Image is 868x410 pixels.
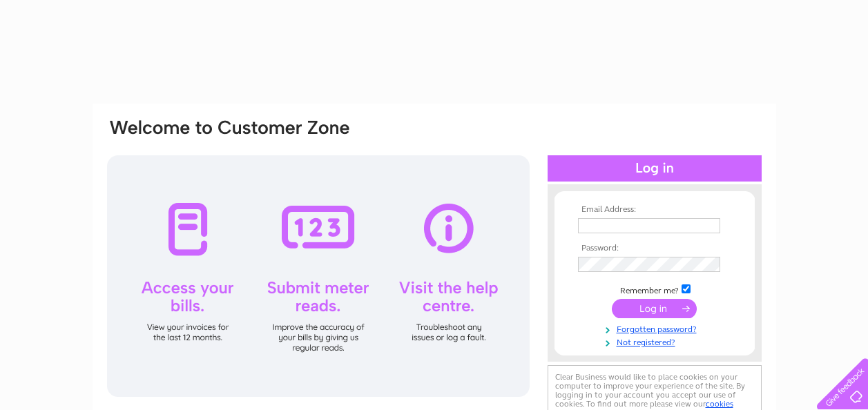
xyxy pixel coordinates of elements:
[578,335,735,348] a: Not registered?
[575,282,735,296] td: Remember me?
[575,205,735,215] th: Email Address:
[612,299,697,318] input: Submit
[575,244,735,253] th: Password:
[578,322,735,335] a: Forgotten password?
